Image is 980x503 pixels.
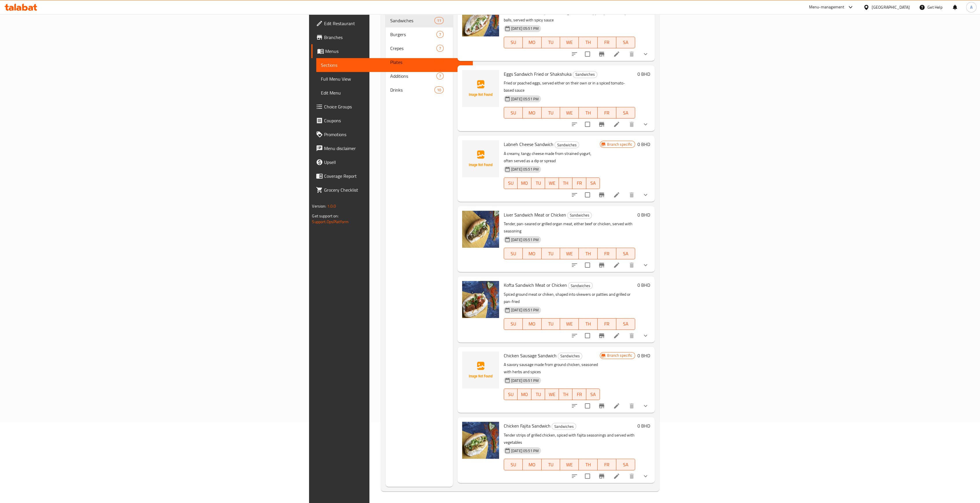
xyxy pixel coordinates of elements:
span: Liver Sandwich Meat or Chicken [504,210,566,219]
span: TU [534,390,543,399]
button: show more [639,47,652,61]
button: Branch-specific-item [595,469,609,483]
span: WE [562,109,577,117]
button: delete [625,469,639,483]
button: TH [559,177,573,189]
span: MO [525,249,539,258]
span: Plates [390,59,434,66]
button: SU [504,177,518,189]
button: sort-choices [568,47,581,61]
svg: Show Choices [642,51,649,58]
a: Edit menu item [613,402,620,409]
span: Select to update [581,330,594,342]
button: TU [542,318,560,330]
span: [DATE] 05:51 PM [509,307,541,313]
button: MO [523,107,542,119]
span: FR [575,179,584,187]
button: SA [586,177,600,189]
span: SA [589,179,598,187]
button: SU [504,459,523,470]
a: Edit Menu [316,86,473,100]
span: 10 [435,87,443,93]
button: TH [579,37,598,48]
span: 1.0.0 [327,202,336,210]
span: TH [581,38,595,47]
span: 14 [435,60,443,65]
span: SU [506,249,520,258]
span: Chicken Fajita Sandwich [504,421,551,430]
button: Branch-specific-item [595,47,609,61]
span: Choice Groups [324,103,468,110]
span: [DATE] 05:51 PM [509,378,541,383]
span: FR [600,320,614,328]
img: Eggs Sandwich Fried or Shakshuka [462,70,499,107]
button: WE [560,318,579,330]
div: Burgers [390,31,436,38]
p: A savory sausage made from ground chicken, seasoned with herbs and spices [504,361,600,376]
button: delete [625,188,639,202]
span: TH [581,320,595,328]
svg: Show Choices [642,262,649,269]
button: WE [560,459,579,470]
span: Branches [324,34,468,41]
span: SA [589,390,598,399]
span: Edit Menu [321,89,468,96]
span: MO [525,109,539,117]
button: SA [616,37,635,48]
span: FR [600,38,614,47]
a: Edit menu item [613,51,620,58]
button: MO [518,177,531,189]
button: sort-choices [568,117,581,131]
span: Crepes [390,45,436,52]
button: TU [531,177,545,189]
span: FR [600,249,614,258]
button: SA [616,459,635,470]
a: Upsell [311,155,473,169]
div: items [436,31,444,38]
span: MO [525,461,539,469]
span: MO [520,390,529,399]
button: delete [625,117,639,131]
span: WE [562,249,577,258]
button: SA [586,389,600,400]
span: FR [600,109,614,117]
a: Promotions [311,127,473,141]
span: TU [544,320,558,328]
div: Sandwiches [555,141,579,148]
span: WE [562,461,577,469]
span: Sandwiches [555,142,579,148]
button: MO [523,459,542,470]
span: Drinks [390,86,434,93]
div: Sandwiches [573,71,597,78]
span: [DATE] 05:51 PM [509,167,541,172]
span: WE [562,38,577,47]
span: Sandwiches [568,282,592,289]
span: Menus [325,48,468,55]
span: [DATE] 05:51 PM [509,237,541,243]
button: FR [598,459,616,470]
button: show more [639,399,652,413]
span: Branch specific [605,353,635,358]
span: Coupons [324,117,468,124]
span: Select to update [581,118,594,130]
button: TH [579,459,598,470]
svg: Show Choices [642,402,649,409]
a: Menus [311,44,473,58]
span: Select to update [581,470,594,482]
button: TH [579,248,598,259]
button: MO [518,389,531,400]
div: items [436,73,444,79]
span: TH [581,461,595,469]
button: FR [598,248,616,259]
span: FR [600,461,614,469]
span: TU [544,109,558,117]
div: Crepes7 [386,41,453,55]
span: SA [619,461,633,469]
div: Additions7 [386,69,453,83]
span: Select to update [581,400,594,412]
img: Labneh Cheese Sandwich [462,140,499,177]
button: Branch-specific-item [595,329,609,343]
button: Branch-specific-item [595,188,609,202]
